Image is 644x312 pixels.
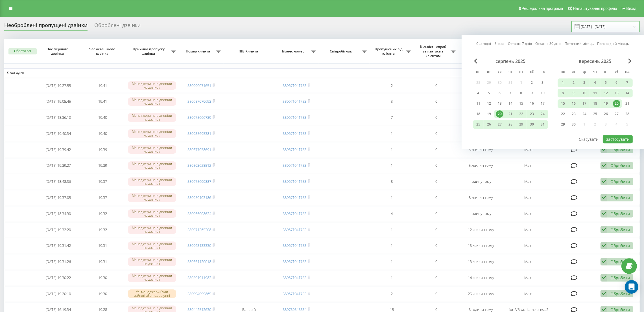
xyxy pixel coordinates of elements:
td: 1 [370,126,414,141]
div: ср 6 серп 2025 р. [494,89,505,97]
span: Бізнес номер [277,49,311,54]
div: чт 21 серп 2025 р. [505,110,516,118]
td: 0 [414,190,459,205]
div: 1 [518,79,525,86]
td: годину тому [459,110,503,125]
div: 28 [507,121,514,128]
td: 12 хвилин тому [459,222,503,237]
div: 15 [518,100,525,107]
div: ср 17 вер 2025 р. [579,99,590,108]
td: 1 [370,190,414,205]
td: 2 [370,286,414,301]
div: Усі менеджери були зайняті або недоступні [128,289,176,298]
a: 380687070693 [187,99,211,104]
td: Main [503,190,554,205]
td: 1 [370,254,414,269]
td: 0 [414,238,459,253]
td: [DATE] 19:27:55 [36,78,81,93]
div: Обробити [610,291,630,296]
div: 2 [528,79,536,86]
div: Менеджери не відповіли на дзвінок [128,209,176,218]
div: Менеджери не відповіли на дзвінок [128,129,176,138]
abbr: середа [580,68,589,76]
td: 0 [414,158,459,173]
td: 1 [370,270,414,285]
td: 19:40 [80,110,125,125]
div: Обробити [610,195,630,200]
div: пн 1 вер 2025 р. [558,78,568,87]
td: Сьогодні [4,68,640,77]
td: 3 [370,94,414,109]
div: Менеджери не відповіли на дзвінок [128,241,176,250]
td: [DATE] 19:20:10 [36,286,81,301]
div: сб 2 серп 2025 р. [527,78,537,87]
div: Менеджери не відповіли на дзвінок [128,161,176,170]
div: 5 [485,89,493,97]
div: 11 [591,89,599,97]
span: Кількість спроб зв'язатись з клієнтом [417,45,451,58]
div: Менеджери не відповіли на дзвінок [128,273,176,282]
td: 19:39 [80,142,125,157]
div: вт 30 вер 2025 р. [568,120,579,129]
td: 39 хвилин тому [459,94,503,109]
td: 13 хвилин тому [459,238,503,253]
span: Previous Month [474,58,477,63]
span: Час останнього дзвінка [85,47,120,56]
td: 0 [414,270,459,285]
div: 19 [602,100,610,107]
div: нд 21 вер 2025 р. [622,99,633,108]
div: пт 12 вер 2025 р. [601,89,611,97]
div: вт 9 вер 2025 р. [568,89,579,97]
div: 26 [485,121,493,128]
div: 14 [624,89,631,97]
div: нд 24 серп 2025 р. [537,110,548,118]
div: Обробити [610,179,630,184]
td: 5 хвилин тому [459,158,503,173]
button: Застосувати [603,135,633,143]
td: [DATE] 19:32:20 [36,222,81,237]
td: 4 [370,206,414,221]
td: 19:37 [80,190,125,205]
div: ср 20 серп 2025 р. [494,110,505,118]
td: Main [503,206,554,221]
div: нд 10 серп 2025 р. [537,89,548,97]
abbr: четвер [591,68,599,76]
a: 380442512630 [187,307,211,312]
div: нд 14 вер 2025 р. [622,89,633,97]
td: 0 [414,126,459,141]
abbr: вівторок [485,68,493,76]
div: Менеджери не відповіли на дзвінок [128,193,176,202]
div: 4 [475,89,482,97]
span: Реферальна програма [522,6,563,11]
div: 10 [581,89,588,97]
a: 380671041753 [283,227,306,232]
div: Обробити [610,147,630,152]
td: Main [503,286,554,301]
div: Open Intercom Messenger [625,280,638,294]
span: Next Month [628,58,632,63]
div: 9 [570,89,577,97]
a: 380671041753 [283,243,306,248]
div: 23 [570,110,577,118]
div: вт 16 вер 2025 р. [568,99,579,108]
div: 29 [559,121,567,128]
div: 28 [624,110,631,118]
td: Main [503,222,554,237]
div: пт 29 серп 2025 р. [516,120,527,129]
div: 13 [613,89,620,97]
div: сб 23 серп 2025 р. [527,110,537,118]
td: 5 хвилин тому [459,142,503,157]
div: 11 [475,100,482,107]
a: 380963133330 [187,243,211,248]
div: 20 [613,100,620,107]
div: пт 8 серп 2025 р. [516,89,527,97]
a: 380671041753 [283,99,306,104]
div: чт 14 серп 2025 р. [505,99,516,108]
td: 1 [370,158,414,173]
td: 4 хвилини тому [459,126,503,141]
a: Останні 30 днів [536,41,562,47]
abbr: вівторок [569,68,578,76]
abbr: п’ятниця [602,68,610,76]
a: Поточний місяць [565,41,594,47]
div: 15 [559,100,567,107]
